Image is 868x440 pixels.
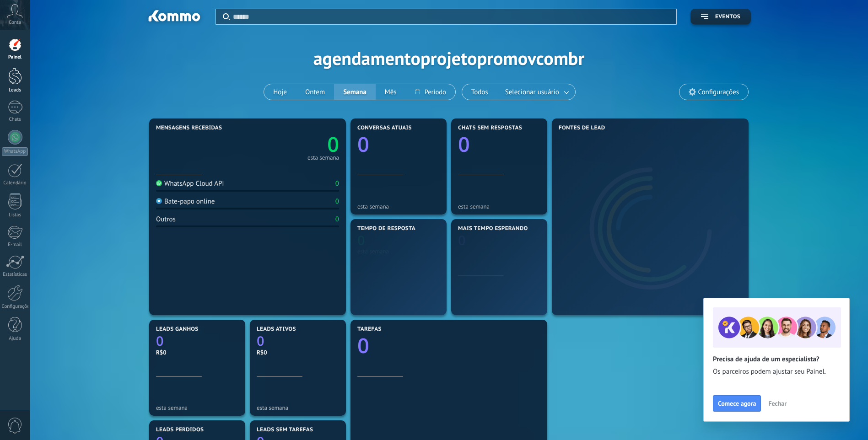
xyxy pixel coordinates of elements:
[357,332,369,360] text: 0
[497,84,575,100] button: Selecionar usuário
[376,84,406,100] button: Mês
[257,404,339,411] div: esta semana
[257,326,296,333] span: Leads ativos
[156,427,204,433] span: Leads perdidos
[156,332,238,350] a: 0
[357,225,415,232] span: Tempo de resposta
[156,197,215,206] div: Bate-papo online
[559,125,605,131] span: Fontes de lead
[257,332,264,350] text: 0
[2,304,28,310] div: Configurações
[713,355,840,364] h2: Precisa de ajuda de um especialista?
[2,272,28,278] div: Estatísticas
[458,125,522,131] span: Chats sem respostas
[357,231,365,249] text: 0
[698,88,739,96] span: Configurações
[257,332,339,350] a: 0
[2,147,28,156] div: WhatsApp
[462,84,497,100] button: Todos
[503,86,561,98] span: Selecionar usuário
[458,130,470,158] text: 0
[335,215,339,224] div: 0
[327,130,339,158] text: 0
[248,130,339,158] a: 0
[307,156,339,160] div: esta semana
[335,197,339,206] div: 0
[713,367,840,376] span: Os parceiros podem ajustar seu Painel.
[335,179,339,188] div: 0
[406,84,455,100] button: Período
[156,404,238,411] div: esta semana
[156,215,176,224] div: Outros
[156,198,162,204] img: Bate-papo online
[357,203,440,210] div: esta semana
[357,332,540,360] a: 0
[768,400,787,407] span: Fechar
[458,203,540,210] div: esta semana
[2,336,28,342] div: Ajuda
[690,9,751,25] button: Eventos
[156,180,162,186] img: WhatsApp Cloud API
[718,400,756,407] span: Comece agora
[458,225,528,232] span: Mais tempo esperando
[458,231,466,249] text: 0
[713,395,761,412] button: Comece agora
[764,397,791,410] button: Fechar
[257,349,339,356] div: R$0
[2,180,28,186] div: Calendário
[2,54,28,60] div: Painel
[2,212,28,218] div: Listas
[2,87,28,93] div: Leads
[264,84,296,100] button: Hoje
[357,326,382,333] span: Tarefas
[357,125,412,131] span: Conversas atuais
[357,248,440,255] div: esta semana
[156,179,224,188] div: WhatsApp Cloud API
[715,14,740,20] span: Eventos
[156,326,199,333] span: Leads ganhos
[2,117,28,123] div: Chats
[334,84,376,100] button: Semana
[156,349,238,356] div: R$0
[257,427,313,433] span: Leads sem tarefas
[9,20,21,26] span: Conta
[357,130,369,158] text: 0
[156,125,222,131] span: Mensagens recebidas
[156,332,164,350] text: 0
[296,84,334,100] button: Ontem
[2,242,28,248] div: E-mail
